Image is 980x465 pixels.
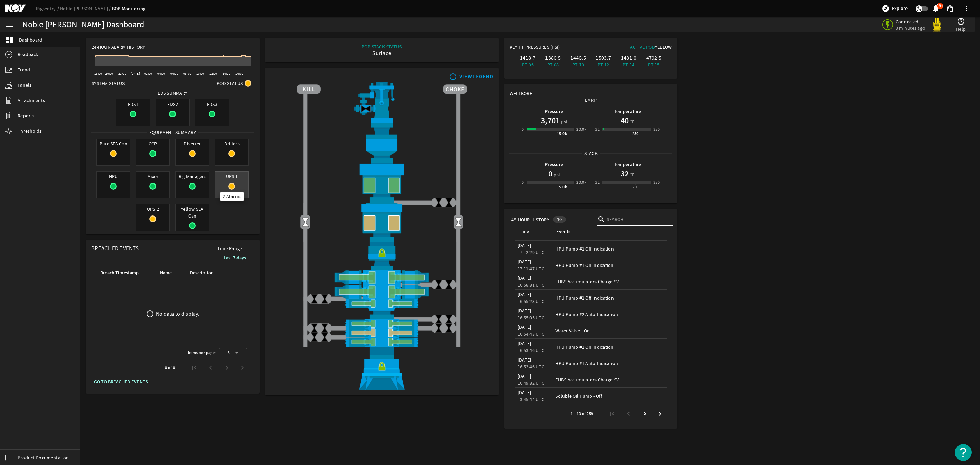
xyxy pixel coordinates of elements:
img: UpperAnnularOpen.png [297,163,467,203]
b: Temperature [614,108,641,115]
span: Diverter [176,139,209,148]
span: Trend [18,66,30,73]
span: CCP [136,139,169,148]
span: Dashboard [19,36,42,43]
span: Thresholds [18,128,42,134]
span: Explore [892,5,908,12]
button: 99+ [932,5,939,12]
div: HPU Pump #1 Auto Indication [555,360,664,367]
button: Open Resource Center [955,444,972,461]
div: 10 [553,216,566,223]
span: Stack [582,150,600,157]
legacy-datetime-component: 16:53:46 UTC [518,347,544,353]
img: ValveClose.png [320,294,330,304]
div: 1503.7 [592,54,615,61]
div: 250 [632,130,639,137]
img: Valve2Close.png [361,103,371,114]
div: HPU Pump #1 Off Indication [555,245,664,252]
div: HPU Pump #1 Off Indication [555,294,664,301]
div: Wellbore [504,84,677,97]
div: 32 [595,179,600,186]
img: WellheadConnectorLock.png [297,347,467,390]
legacy-datetime-component: 16:54:43 UTC [518,331,544,337]
legacy-datetime-component: 13:45:44 UTC [518,396,544,402]
div: Events [555,228,661,236]
span: Equipment Summary [147,129,198,136]
a: BOP Monitoring [112,5,146,12]
text: 18:00 [94,71,102,76]
div: 1481.0 [617,54,640,61]
div: Surface [362,50,402,57]
h1: 40 [621,115,629,126]
span: System Status [92,80,125,87]
text: 20:00 [105,71,113,76]
span: LMRP [583,97,599,103]
button: Last page [653,405,669,422]
img: PipeRamOpenBlock.png [297,328,467,337]
span: Readback [18,51,38,58]
span: EDS1 [116,99,150,109]
div: Items per page: [188,349,216,356]
div: Events [556,228,570,236]
div: 1446.5 [567,54,589,61]
text: 04:00 [157,71,165,76]
img: Yellowpod.svg [930,18,944,32]
span: Help [956,26,966,32]
span: Blue SEA Can [97,139,130,148]
text: 14:00 [223,71,230,76]
text: 06:00 [170,71,178,76]
span: UPS 2 [136,204,169,214]
span: Pod Status [217,80,243,87]
img: Valve2Open.png [453,217,463,227]
legacy-datetime-component: [DATE] [518,242,532,248]
legacy-datetime-component: 16:55:23 UTC [518,298,544,304]
span: Active Pod [630,44,655,50]
h1: 0 [548,168,552,179]
span: EDS2 [156,99,189,109]
button: GO TO BREACHED EVENTS [91,376,151,388]
legacy-datetime-component: [DATE] [518,291,532,298]
img: ValveClose.png [434,197,444,208]
b: Pressure [545,108,563,115]
img: PipeRamOpen.png [297,299,467,308]
img: FlexJoint.png [297,123,467,162]
div: 250 [632,183,639,190]
div: PT-10 [567,61,589,68]
button: Last 7 days [221,252,249,264]
img: BopBodyShearBottom.png [297,308,467,319]
span: °F [629,171,635,178]
div: 1 – 10 of 259 [571,410,593,417]
legacy-datetime-component: 17:11:47 UTC [518,266,544,272]
img: PipeRamOpen.png [297,337,467,347]
text: 22:00 [118,71,126,76]
span: EDS SUMMARY [155,90,190,96]
legacy-datetime-component: [DATE] [518,389,532,396]
span: 24-Hour Alarm History [92,44,145,50]
span: Drillers [215,139,248,148]
div: 20.0k [576,179,586,186]
span: Mixer [136,172,169,181]
text: [DATE] [131,71,140,76]
span: UPS 1 [215,172,248,181]
div: 1418.7 [517,54,539,61]
div: 4792.5 [642,54,665,61]
img: PipeRamOpen.png [297,319,467,328]
div: 15.0k [557,183,567,190]
div: Time [519,228,529,236]
mat-icon: help_outline [957,17,965,26]
span: HPU [97,172,130,181]
div: Key PT Pressures (PSI) [510,44,591,53]
div: Noble [PERSON_NAME] Dashboard [22,21,144,28]
legacy-datetime-component: [DATE] [518,373,532,379]
span: Rig Managers [176,172,209,181]
button: Explore [879,3,910,14]
legacy-datetime-component: 16:53:46 UTC [518,364,544,370]
div: HPU Pump #2 Auto Indication [555,311,664,318]
legacy-datetime-component: [DATE] [518,259,532,265]
button: more_vert [958,0,975,17]
img: ValveClose.png [444,279,454,290]
legacy-datetime-component: 16:49:32 UTC [518,380,544,386]
span: Breached Events [91,245,139,252]
div: PT-06 [517,61,539,68]
legacy-datetime-component: [DATE] [518,357,532,363]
